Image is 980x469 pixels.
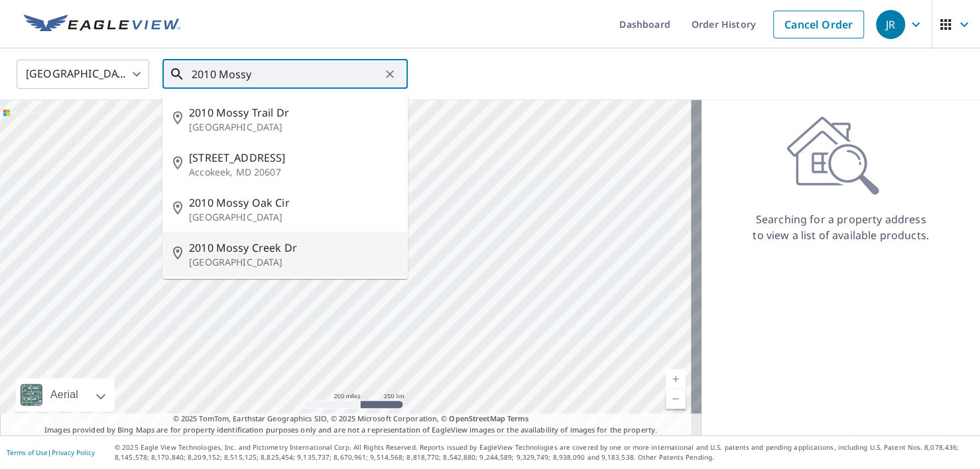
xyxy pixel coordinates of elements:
div: [GEOGRAPHIC_DATA] [17,56,149,93]
span: 2010 Mossy Creek Dr [189,240,397,256]
div: Aerial [16,378,115,411]
a: OpenStreetMap [449,413,505,423]
span: © 2025 TomTom, Earthstar Geographics SIO, © 2025 Microsoft Corporation, © [173,413,529,425]
p: [GEOGRAPHIC_DATA] [189,256,397,269]
button: Clear [381,65,399,83]
span: [STREET_ADDRESS] [189,150,397,166]
p: [GEOGRAPHIC_DATA] [189,121,397,134]
div: Aerial [46,378,82,411]
a: Current Level 5, Zoom Out [666,389,686,409]
a: Current Level 5, Zoom In [666,369,686,389]
span: 2010 Mossy Trail Dr [189,105,397,121]
p: Searching for a property address to view a list of available products. [752,211,930,243]
img: EV Logo [24,15,180,34]
a: Privacy Policy [52,448,95,457]
p: | [7,448,95,456]
p: Accokeek, MD 20607 [189,166,397,179]
a: Cancel Order [773,11,864,38]
a: Terms [507,413,529,423]
span: 2010 Mossy Oak Cir [189,195,397,211]
div: JR [876,10,905,39]
a: Terms of Use [7,448,48,457]
p: © 2025 Eagle View Technologies, Inc. and Pictometry International Corp. All Rights Reserved. Repo... [115,443,973,462]
input: Search by address or latitude-longitude [192,56,381,93]
p: [GEOGRAPHIC_DATA] [189,211,397,224]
